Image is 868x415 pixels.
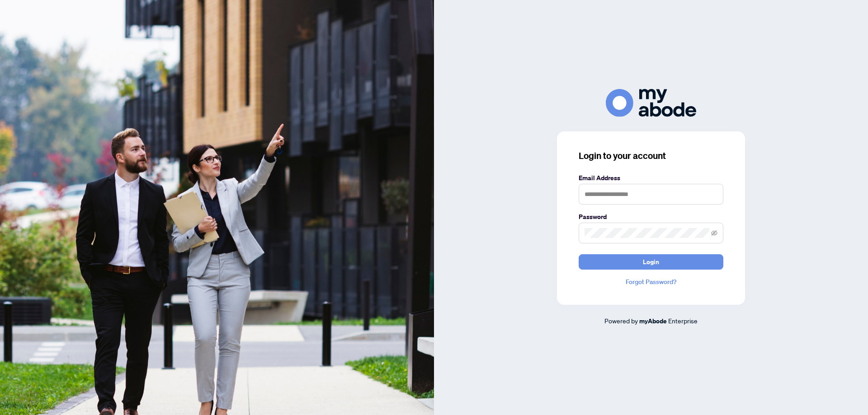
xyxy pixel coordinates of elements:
[579,212,723,222] label: Password
[579,149,723,162] h3: Login to your account
[579,254,723,270] button: Login
[604,317,638,325] span: Powered by
[711,230,717,236] span: eye-invisible
[579,173,723,183] label: Email Address
[606,89,696,117] img: ma-logo
[643,255,659,269] span: Login
[579,277,723,287] a: Forgot Password?
[668,317,698,325] span: Enterprise
[639,316,667,326] a: myAbode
